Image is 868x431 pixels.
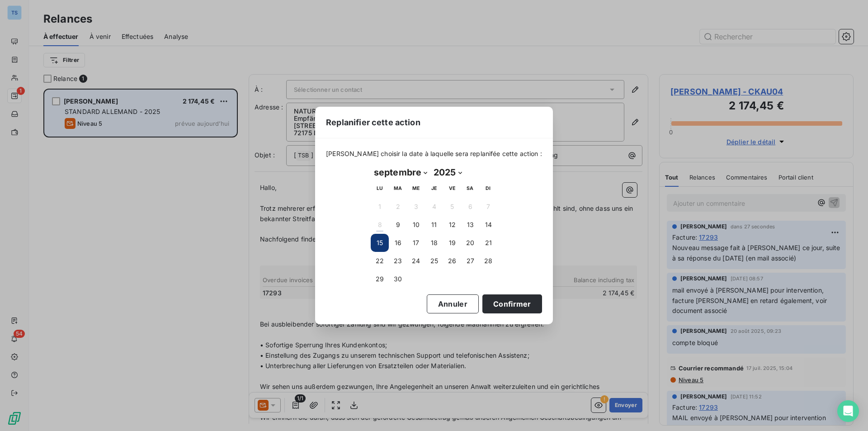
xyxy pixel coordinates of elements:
button: 14 [479,216,497,234]
button: 10 [407,216,425,234]
th: vendredi [443,180,461,198]
button: 11 [425,216,443,234]
button: 29 [371,270,389,288]
div: Open Intercom Messenger [837,400,859,422]
button: 30 [389,270,407,288]
button: 6 [461,198,479,216]
button: 2 [389,198,407,216]
button: 16 [389,234,407,252]
button: 20 [461,234,479,252]
th: samedi [461,180,479,198]
button: 5 [443,198,461,216]
button: 12 [443,216,461,234]
button: 24 [407,252,425,270]
button: 25 [425,252,443,270]
button: 9 [389,216,407,234]
button: 21 [479,234,497,252]
button: 13 [461,216,479,234]
button: 15 [371,234,389,252]
button: 28 [479,252,497,270]
button: Annuler [427,294,479,313]
button: 3 [407,198,425,216]
button: 22 [371,252,389,270]
th: mercredi [407,180,425,198]
button: 8 [371,216,389,234]
th: dimanche [479,180,497,198]
th: lundi [371,180,389,198]
button: 26 [443,252,461,270]
button: 7 [479,198,497,216]
button: Confirmer [482,294,542,313]
button: 4 [425,198,443,216]
button: 27 [461,252,479,270]
th: jeudi [425,180,443,198]
button: 1 [371,198,389,216]
th: mardi [389,180,407,198]
button: 23 [389,252,407,270]
button: 19 [443,234,461,252]
button: 18 [425,234,443,252]
span: Replanifier cette action [326,116,420,128]
span: [PERSON_NAME] choisir la date à laquelle sera replanifée cette action : [326,149,542,158]
button: 17 [407,234,425,252]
